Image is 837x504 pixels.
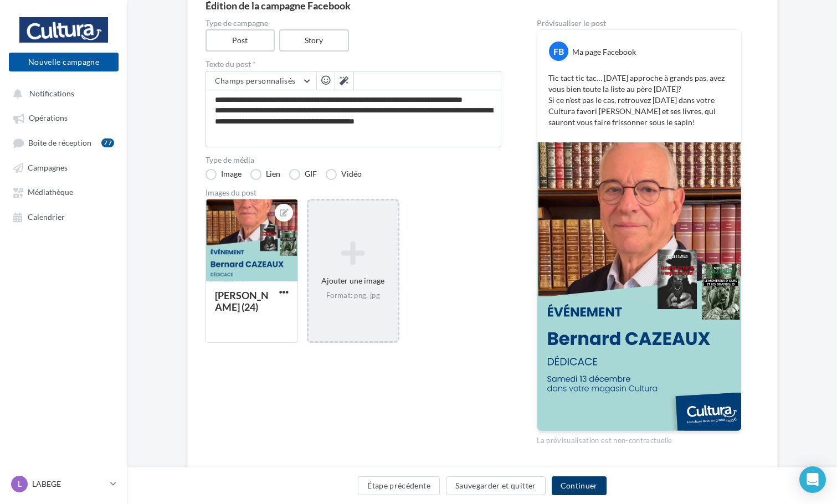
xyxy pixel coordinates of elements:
div: [PERSON_NAME] (24) [215,289,269,313]
label: Story [279,29,349,52]
button: Sauvegarder et quitter [446,476,546,495]
button: Notifications [7,83,116,103]
div: Prévisualiser le post [537,19,742,27]
span: L [18,479,22,490]
label: Image [206,169,242,180]
span: Médiathèque [28,188,73,197]
div: 77 [101,138,114,147]
span: Opérations [29,114,68,123]
p: LABEGE [32,479,106,490]
div: Ma page Facebook [572,47,636,58]
span: Boîte de réception [28,138,91,147]
div: La prévisualisation est non-contractuelle [537,431,742,446]
label: Type de campagne [206,19,501,27]
span: Champs personnalisés [215,76,296,85]
a: Opérations [7,107,121,127]
span: Notifications [29,89,74,98]
div: Édition de la campagne Facebook [206,1,759,11]
div: Images du post [206,189,501,197]
button: Nouvelle campagne [9,53,119,71]
a: Calendrier [7,207,121,227]
a: L LABEGE [9,474,119,495]
button: Étape précédente [358,476,440,495]
label: Type de média [206,156,501,164]
div: Open Intercom Messenger [799,466,826,493]
div: FB [549,42,568,61]
a: Campagnes [7,157,121,177]
a: Médiathèque [7,182,121,202]
label: Texte du post * [206,60,501,68]
button: Continuer [552,476,607,495]
a: Boîte de réception77 [7,132,121,153]
label: GIF [289,169,317,180]
label: Vidéo [326,169,362,180]
span: Calendrier [28,212,65,222]
span: Campagnes [28,163,68,172]
button: Champs personnalisés [206,71,316,90]
label: Lien [250,169,280,180]
label: Post [206,29,275,52]
p: Tic tact tic tac… [DATE] approche à grands pas, avez vous bien toute la liste au père [DATE]? Si ... [548,73,730,128]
